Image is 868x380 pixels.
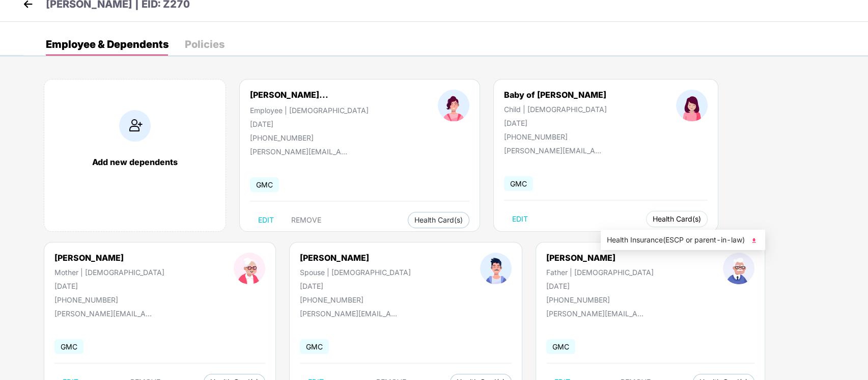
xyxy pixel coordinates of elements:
span: GMC [300,339,329,354]
button: EDIT [250,212,282,228]
div: Baby of [PERSON_NAME] [504,90,607,100]
div: [PERSON_NAME][EMAIL_ADDRESS][DOMAIN_NAME] [250,147,352,156]
div: [PERSON_NAME][EMAIL_ADDRESS][DOMAIN_NAME] [300,309,402,318]
span: GMC [546,339,575,354]
img: profileImage [676,90,708,121]
div: [PERSON_NAME] [300,253,411,263]
button: Health Card(s) [646,211,708,227]
img: addIcon [119,110,151,142]
div: [PHONE_NUMBER] [504,132,607,141]
button: Health Card(s) [408,212,469,228]
div: [PHONE_NUMBER] [546,295,654,304]
div: [PERSON_NAME] [546,253,654,263]
button: REMOVE [283,212,329,228]
span: GMC [504,176,533,191]
div: Child | [DEMOGRAPHIC_DATA] [504,105,607,114]
div: Employee & Dependents [46,39,169,49]
div: [DATE] [546,282,654,290]
div: [PHONE_NUMBER] [300,295,411,304]
img: profileImage [480,253,512,284]
span: EDIT [512,215,528,223]
div: [DATE] [250,120,369,128]
img: svg+xml;base64,PHN2ZyB4bWxucz0iaHR0cDovL3d3dy53My5vcmcvMjAwMC9zdmciIHhtbG5zOnhsaW5rPSJodHRwOi8vd3... [749,235,759,246]
div: Policies [185,39,225,49]
div: [PHONE_NUMBER] [250,133,369,142]
img: profileImage [438,90,469,121]
span: Health Insurance(ESCP or parent-in-law) [607,234,759,246]
span: EDIT [258,216,274,224]
span: GMC [54,339,83,354]
span: REMOVE [291,216,321,224]
div: [DATE] [54,282,164,290]
div: [PHONE_NUMBER] [54,295,164,304]
div: Spouse | [DEMOGRAPHIC_DATA] [300,268,411,277]
div: [PERSON_NAME] [54,253,164,263]
div: [PERSON_NAME][EMAIL_ADDRESS][DOMAIN_NAME] [504,146,606,155]
div: [PERSON_NAME]... [250,90,328,100]
button: EDIT [504,211,536,227]
div: Father | [DEMOGRAPHIC_DATA] [546,268,654,277]
div: Employee | [DEMOGRAPHIC_DATA] [250,106,369,115]
div: [DATE] [504,119,607,127]
div: Mother | [DEMOGRAPHIC_DATA] [54,268,164,277]
div: Add new dependents [54,157,215,167]
span: Health Card(s) [414,218,463,223]
div: [DATE] [300,282,411,290]
img: profileImage [234,253,265,284]
div: [PERSON_NAME][EMAIL_ADDRESS][DOMAIN_NAME] [54,309,156,318]
div: [PERSON_NAME][EMAIL_ADDRESS][DOMAIN_NAME] [546,309,648,318]
span: GMC [250,177,279,192]
span: Health Card(s) [653,216,701,222]
img: profileImage [723,253,754,284]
